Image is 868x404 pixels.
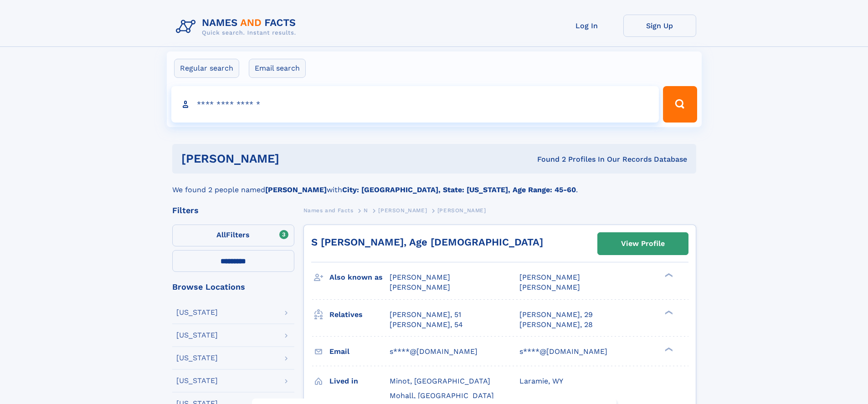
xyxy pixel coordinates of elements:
[390,377,490,385] span: Minot, [GEOGRAPHIC_DATA]
[519,320,593,330] a: [PERSON_NAME], 28
[329,373,390,389] h3: Lived in
[171,86,659,123] input: search input
[663,346,673,352] div: ❯
[172,225,294,246] label: Filters
[437,207,486,214] span: [PERSON_NAME]
[176,332,218,339] div: [US_STATE]
[390,310,461,320] a: [PERSON_NAME], 51
[249,59,306,78] label: Email search
[623,15,696,37] a: Sign Up
[172,206,294,215] div: Filters
[172,15,303,39] img: Logo Names and Facts
[598,233,688,255] a: View Profile
[390,320,463,330] a: [PERSON_NAME], 54
[390,283,450,291] span: [PERSON_NAME]
[329,270,390,285] h3: Also known as
[329,344,390,359] h3: Email
[378,205,427,216] a: [PERSON_NAME]
[519,377,563,385] span: Laramie, WY
[329,307,390,322] h3: Relatives
[172,283,294,291] div: Browse Locations
[216,230,226,239] span: All
[176,354,218,362] div: [US_STATE]
[181,153,408,164] h1: [PERSON_NAME]
[172,174,696,195] div: We found 2 people named with .
[663,86,697,123] button: Search Button
[303,205,354,216] a: Names and Facts
[663,309,673,315] div: ❯
[342,185,576,194] b: City: [GEOGRAPHIC_DATA], State: [US_STATE], Age Range: 45-60
[364,207,368,214] span: N
[174,59,239,78] label: Regular search
[408,154,687,164] div: Found 2 Profiles In Our Records Database
[364,205,368,216] a: N
[265,185,327,194] b: [PERSON_NAME]
[390,273,450,281] span: [PERSON_NAME]
[550,15,623,37] a: Log In
[378,207,427,214] span: [PERSON_NAME]
[311,236,543,248] a: S [PERSON_NAME], Age [DEMOGRAPHIC_DATA]
[176,377,218,384] div: [US_STATE]
[519,283,580,291] span: [PERSON_NAME]
[519,273,580,281] span: [PERSON_NAME]
[621,233,665,254] div: View Profile
[519,310,593,320] a: [PERSON_NAME], 29
[176,309,218,316] div: [US_STATE]
[390,391,494,400] span: Mohall, [GEOGRAPHIC_DATA]
[663,272,673,278] div: ❯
